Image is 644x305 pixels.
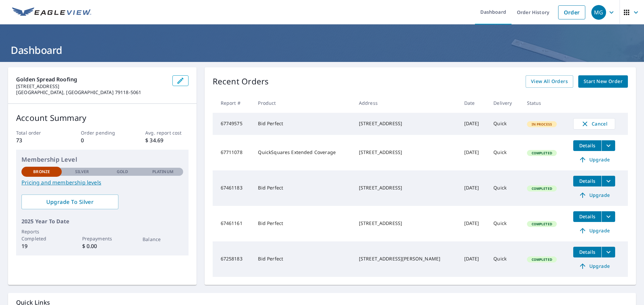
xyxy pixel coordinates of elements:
[16,75,167,83] p: Golden Spread Roofing
[528,222,556,226] span: Completed
[213,75,269,88] p: Recent Orders
[573,176,601,186] button: detailsBtn-67461183
[253,135,353,170] td: QuickSquares Extended Coverage
[16,129,59,136] p: Total order
[16,136,59,144] p: 73
[459,241,488,277] td: [DATE]
[577,249,597,255] span: Details
[528,151,556,155] span: Completed
[558,5,585,19] a: Order
[573,225,615,236] a: Upgrade
[459,93,488,113] th: Date
[573,140,601,151] button: detailsBtn-67711078
[601,247,615,257] button: filesDropdownBtn-67258183
[459,170,488,206] td: [DATE]
[459,135,488,170] td: [DATE]
[27,198,113,206] span: Upgrade To Silver
[573,247,601,257] button: detailsBtn-67258183
[82,242,122,250] p: $ 0.00
[253,170,353,206] td: Bid Perfect
[145,136,188,144] p: $ 34.69
[213,241,253,277] td: 67258183
[577,262,611,270] span: Upgrade
[577,213,597,220] span: Details
[82,235,122,242] p: Prepayments
[573,261,615,272] a: Upgrade
[354,93,459,113] th: Address
[213,170,253,206] td: 67461183
[253,93,353,113] th: Product
[591,5,606,20] div: MG
[75,169,89,175] p: Silver
[459,113,488,135] td: [DATE]
[578,75,628,88] a: Start New Order
[573,154,615,165] a: Upgrade
[152,169,173,175] p: Platinum
[213,206,253,241] td: 67461161
[577,191,611,199] span: Upgrade
[8,43,636,57] h1: Dashboard
[601,211,615,222] button: filesDropdownBtn-67461161
[488,241,521,277] td: Quick
[359,255,453,262] div: [STREET_ADDRESS][PERSON_NAME]
[601,140,615,151] button: filesDropdownBtn-67711078
[81,129,124,136] p: Order pending
[117,169,128,175] p: Gold
[143,236,183,243] p: Balance
[488,170,521,206] td: Quick
[16,89,167,95] p: [GEOGRAPHIC_DATA], [GEOGRAPHIC_DATA] 79118-5061
[528,122,556,127] span: In Process
[33,169,50,175] p: Bronze
[359,120,453,127] div: [STREET_ADDRESS]
[528,257,556,262] span: Completed
[213,93,253,113] th: Report #
[459,206,488,241] td: [DATE]
[359,184,453,191] div: [STREET_ADDRESS]
[573,118,615,130] button: Cancel
[526,75,573,88] a: View All Orders
[81,136,124,144] p: 0
[488,135,521,170] td: Quick
[21,195,118,209] a: Upgrade To Silver
[213,135,253,170] td: 67711078
[577,227,611,235] span: Upgrade
[359,220,453,227] div: [STREET_ADDRESS]
[12,7,91,17] img: EV Logo
[253,113,353,135] td: Bid Perfect
[528,186,556,191] span: Completed
[16,83,167,89] p: [STREET_ADDRESS]
[488,206,521,241] td: Quick
[531,77,568,86] span: View All Orders
[584,77,623,86] span: Start New Order
[21,228,62,242] p: Reports Completed
[359,149,453,156] div: [STREET_ADDRESS]
[145,129,188,136] p: Avg. report cost
[21,217,183,225] p: 2025 Year To Date
[580,120,608,128] span: Cancel
[16,112,189,124] p: Account Summary
[488,93,521,113] th: Delivery
[213,113,253,135] td: 67749575
[601,176,615,186] button: filesDropdownBtn-67461183
[573,211,601,222] button: detailsBtn-67461161
[253,206,353,241] td: Bid Perfect
[577,178,597,184] span: Details
[522,93,568,113] th: Status
[577,142,597,149] span: Details
[21,155,183,164] p: Membership Level
[573,190,615,201] a: Upgrade
[488,113,521,135] td: Quick
[253,241,353,277] td: Bid Perfect
[21,242,62,250] p: 19
[577,156,611,164] span: Upgrade
[21,178,183,186] a: Pricing and membership levels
